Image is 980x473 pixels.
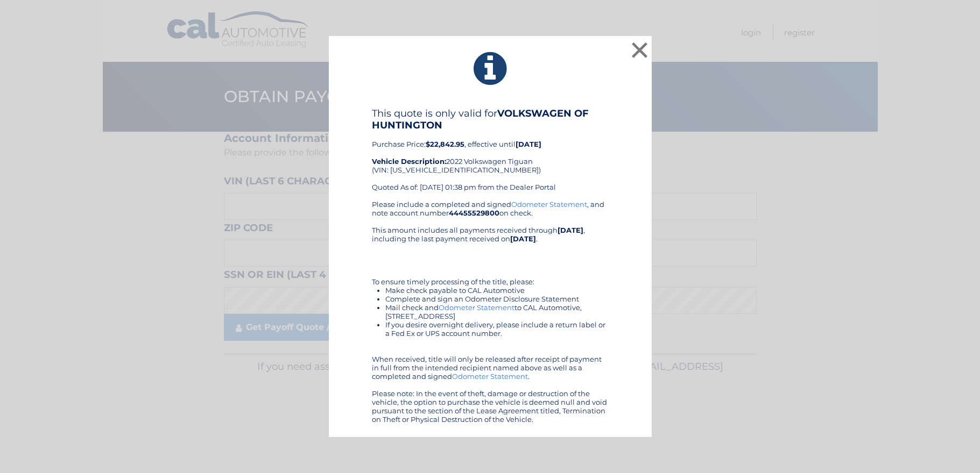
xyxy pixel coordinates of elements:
[372,200,609,424] div: Please include a completed and signed , and note account number on check. This amount includes al...
[439,303,514,312] a: Odometer Statement
[516,140,541,148] b: [DATE]
[372,107,609,131] h4: This quote is only valid for
[372,157,446,166] strong: Vehicle Description:
[558,226,583,234] b: [DATE]
[449,209,499,217] b: 44455529800
[452,372,528,381] a: Odometer Statement
[372,107,609,200] div: Purchase Price: , effective until 2022 Volkswagen Tiguan (VIN: [US_VEHICLE_IDENTIFICATION_NUMBER]...
[385,295,609,303] li: Complete and sign an Odometer Disclosure Statement
[629,39,651,61] button: ×
[385,320,609,338] li: If you desire overnight delivery, please include a return label or a Fed Ex or UPS account number.
[385,303,609,320] li: Mail check and to CAL Automotive, [STREET_ADDRESS]
[385,286,609,295] li: Make check payable to CAL Automotive
[511,200,587,209] a: Odometer Statement
[426,140,464,148] b: $22,842.95
[372,107,589,131] b: VOLKSWAGEN OF HUNTINGTON
[510,234,536,243] b: [DATE]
